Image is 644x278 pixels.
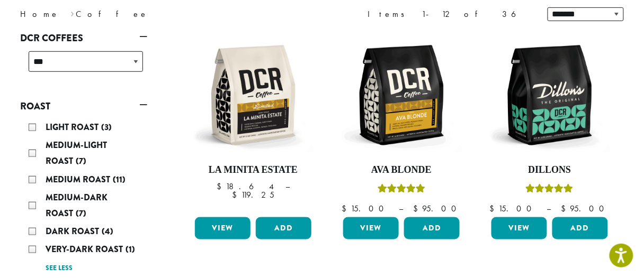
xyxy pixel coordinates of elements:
[404,217,460,239] button: Add
[46,243,126,255] span: Very-Dark Roast
[561,203,570,214] span: $
[20,97,147,115] a: Roast
[46,139,107,167] span: Medium-Light Roast
[217,181,275,192] bdi: 18.64
[378,182,425,198] div: Rated 5.00 out of 5
[489,34,611,213] a: DillonsRated 5.00 out of 5
[489,164,611,176] h4: Dillons
[76,207,86,219] span: (7)
[76,155,86,167] span: (7)
[232,189,274,200] bdi: 119.25
[192,164,314,176] h4: La Minita Estate
[342,203,389,214] bdi: 15.00
[20,47,147,85] div: DCR Coffees
[547,203,551,214] span: –
[113,173,126,186] span: (11)
[489,34,611,156] img: DCR-12oz-Dillons-Stock-scaled.png
[490,203,499,214] span: $
[20,8,306,21] nav: Breadcrumb
[490,203,537,214] bdi: 15.00
[20,8,59,20] a: Home
[126,243,135,255] span: (1)
[399,203,403,214] span: –
[561,203,610,214] bdi: 95.00
[341,164,462,176] h4: Ava Blonde
[46,225,102,237] span: Dark Roast
[20,29,147,47] a: DCR Coffees
[46,191,108,219] span: Medium-Dark Roast
[102,225,113,237] span: (4)
[413,203,422,214] span: $
[46,121,101,133] span: Light Roast
[552,217,608,239] button: Add
[70,4,74,21] span: ›
[341,34,462,213] a: Ava BlondeRated 5.00 out of 5
[232,189,241,200] span: $
[46,263,73,274] a: See less
[526,182,574,198] div: Rated 5.00 out of 5
[217,181,226,192] span: $
[413,203,461,214] bdi: 95.00
[368,8,532,21] div: Items 1-12 of 36
[341,34,462,156] img: DCR-12oz-Ava-Blonde-Stock-scaled.png
[192,34,314,213] a: La Minita Estate
[192,34,314,156] img: DCR-12oz-La-Minita-Estate-Stock-scaled.png
[46,173,113,186] span: Medium Roast
[342,203,351,214] span: $
[285,181,290,192] span: –
[256,217,311,239] button: Add
[343,217,399,239] a: View
[491,217,547,239] a: View
[101,121,112,133] span: (3)
[195,217,251,239] a: View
